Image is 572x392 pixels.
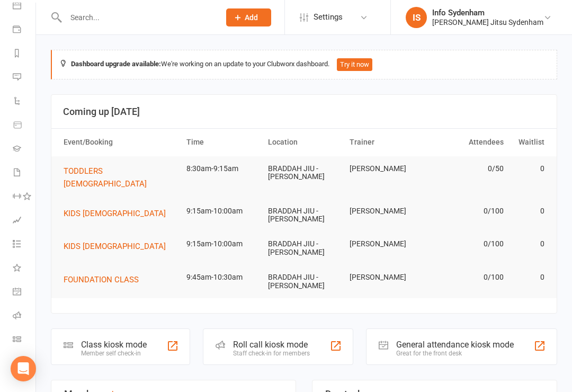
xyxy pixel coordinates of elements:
div: Roll call kiosk mode [233,340,310,350]
a: General attendance kiosk mode [13,281,37,305]
th: Time [182,129,263,156]
button: KIDS [DEMOGRAPHIC_DATA] [64,207,173,220]
div: Staff check-in for members [233,350,310,357]
td: 0 [508,231,549,256]
td: 0 [508,156,549,181]
a: What's New [13,257,37,281]
th: Event/Booking [59,129,182,156]
div: We're working on an update to your Clubworx dashboard. [51,50,557,79]
span: Settings [314,5,343,29]
span: TODDLERS [DEMOGRAPHIC_DATA] [64,166,147,189]
span: FOUNDATION CLASS [64,275,139,284]
span: Add [245,13,258,22]
td: 0/100 [426,231,508,256]
td: 0/100 [426,265,508,290]
button: FOUNDATION CLASS [64,273,146,286]
a: Reports [13,42,37,66]
div: Great for the front desk [396,350,514,357]
div: [PERSON_NAME] Jitsu Sydenham [432,17,543,27]
td: BRADDAH JIU - [PERSON_NAME] [263,199,345,232]
td: 0/100 [426,199,508,224]
div: Class kiosk mode [81,340,147,350]
td: 8:30am-9:15am [182,156,263,181]
td: [PERSON_NAME] [345,231,426,256]
td: [PERSON_NAME] [345,156,426,181]
td: 0 [508,265,549,290]
h3: Coming up [DATE] [63,106,545,117]
td: 9:45am-10:30am [182,265,263,290]
a: Class kiosk mode [13,328,37,352]
td: BRADDAH JIU - [PERSON_NAME] [263,231,345,265]
th: Trainer [345,129,426,156]
button: TODDLERS [DEMOGRAPHIC_DATA] [64,165,177,190]
div: IS [406,7,427,28]
strong: Dashboard upgrade available: [71,60,161,68]
td: BRADDAH JIU - [PERSON_NAME] [263,265,345,298]
a: Roll call kiosk mode [13,305,37,328]
th: Attendees [426,129,508,156]
th: Waitlist [508,129,549,156]
button: Add [226,8,271,26]
button: KIDS [DEMOGRAPHIC_DATA] [64,240,173,253]
td: 0/50 [426,156,508,181]
span: KIDS [DEMOGRAPHIC_DATA] [64,209,166,218]
td: [PERSON_NAME] [345,265,426,290]
div: General attendance kiosk mode [396,340,514,350]
td: BRADDAH JIU - [PERSON_NAME] [263,156,345,190]
div: Open Intercom Messenger [11,356,36,381]
td: 9:15am-10:00am [182,199,263,224]
td: 9:15am-10:00am [182,231,263,256]
div: Member self check-in [81,350,147,357]
th: Location [263,129,345,156]
span: KIDS [DEMOGRAPHIC_DATA] [64,242,166,251]
td: 0 [508,199,549,224]
button: Try it now [337,58,372,71]
input: Search... [62,10,212,25]
a: Payments [13,19,37,42]
div: Info Sydenham [432,8,543,17]
a: Product Sales [13,114,37,138]
a: Assessments [13,209,37,233]
td: [PERSON_NAME] [345,199,426,224]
